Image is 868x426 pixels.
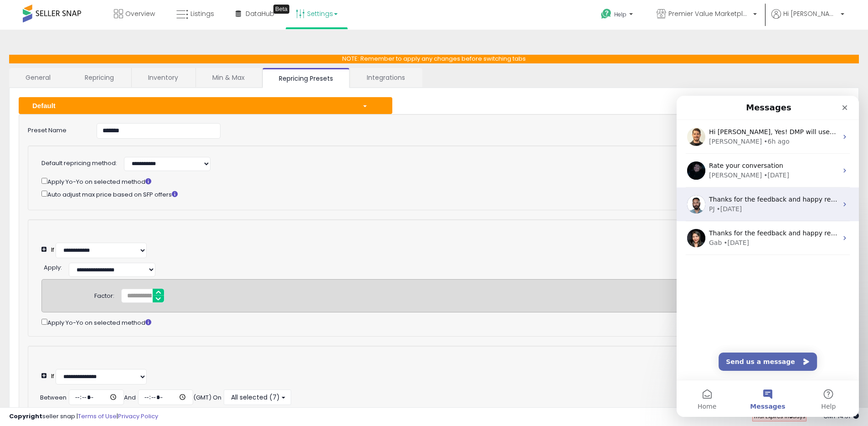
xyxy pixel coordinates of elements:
[224,390,291,405] button: All selected (7)
[783,9,838,18] span: Hi [PERSON_NAME]
[677,96,859,417] iframe: Intercom live chat
[193,394,221,402] div: (GMT) On
[94,289,114,301] div: Factor:
[9,412,42,421] strong: Copyright
[44,263,61,272] span: Apply
[132,68,195,87] a: Inventory
[40,394,67,402] div: Between
[78,412,117,421] a: Terms of Use
[350,68,421,87] a: Integrations
[124,394,136,402] div: And
[44,260,62,272] div: :
[9,412,158,421] div: seller snap | |
[125,9,155,18] span: Overview
[21,123,90,135] label: Preset Name
[41,159,117,168] label: Default repricing method:
[246,9,274,18] span: DataHub
[594,1,642,30] a: Help
[41,176,820,187] div: Apply Yo-Yo on selected method
[273,5,289,14] div: Tooltip anchor
[26,101,355,110] div: Default
[196,68,261,87] a: Min & Max
[190,9,214,18] span: Listings
[668,9,750,18] span: Premier Value Marketplace LLC
[230,393,280,402] span: All selected (7)
[262,68,349,88] a: Repricing Presets
[68,68,130,87] a: Repricing
[19,97,392,114] button: Default
[771,9,844,30] a: Hi [PERSON_NAME]
[614,10,627,18] span: Help
[9,68,67,87] a: General
[601,8,612,20] i: Get Help
[118,412,158,421] a: Privacy Policy
[9,55,859,63] p: NOTE: Remember to apply any changes before switching tabs
[41,189,820,199] div: Auto adjust max price based on SFP offers
[41,317,836,327] div: Apply Yo-Yo on selected method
